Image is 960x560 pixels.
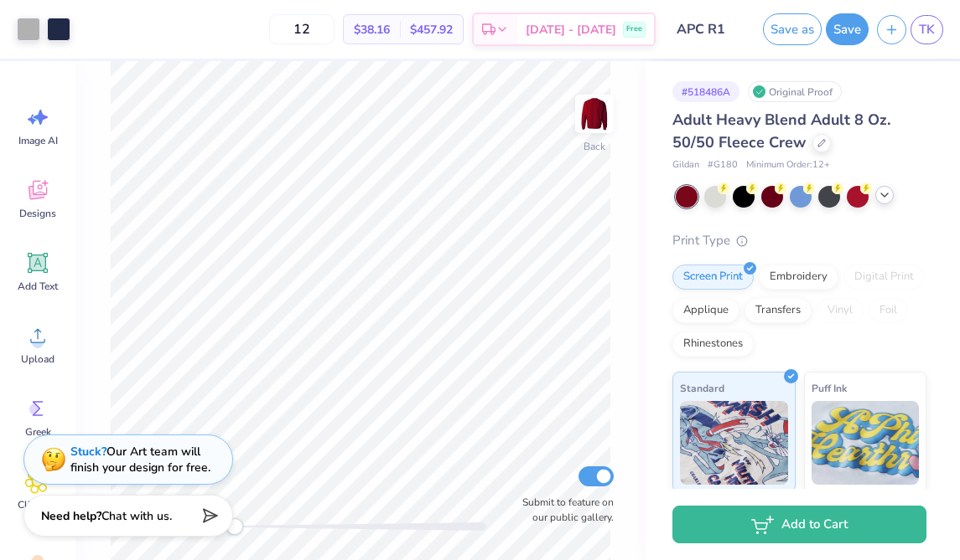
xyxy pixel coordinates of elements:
[101,508,172,524] span: Chat with us.
[672,158,699,172] span: Gildan
[817,298,864,323] div: Vinyl
[19,207,56,220] span: Designs
[680,379,724,397] span: Standard
[25,425,51,439] span: Greek
[672,331,754,357] div: Rhinestones
[664,13,746,46] input: Untitled Design
[812,401,920,485] img: Puff Ink
[708,158,738,172] span: # G180
[18,280,58,293] span: Add Text
[763,13,822,45] button: Save as
[70,444,106,460] strong: Stuck?
[672,231,926,250] div: Print Type
[672,506,926,543] button: Add to Cart
[226,518,243,535] div: Accessibility label
[584,139,605,154] div: Back
[672,81,739,102] div: # 518486A
[869,298,908,323] div: Foil
[526,21,616,39] span: [DATE] - [DATE]
[10,498,65,525] span: Clipart & logos
[911,15,943,44] a: TK
[672,110,890,152] span: Adult Heavy Blend Adult 8 Oz. 50/50 Fleece Crew
[672,265,754,290] div: Screen Print
[748,81,842,102] div: Original Proof
[812,379,847,397] span: Puff Ink
[919,20,935,39] span: TK
[680,401,788,485] img: Standard
[41,508,101,524] strong: Need help?
[70,444,210,475] div: Our Art team will finish your design for free.
[513,495,614,525] label: Submit to feature on our public gallery.
[746,158,830,172] span: Minimum Order: 12 +
[843,265,925,290] div: Digital Print
[745,298,812,323] div: Transfers
[21,352,54,366] span: Upload
[626,23,642,35] span: Free
[269,14,335,44] input: – –
[759,265,838,290] div: Embroidery
[826,13,869,45] button: Save
[354,21,390,39] span: $38.16
[410,21,453,39] span: $457.92
[18,134,58,147] span: Image AI
[578,97,611,131] img: Back
[672,298,739,323] div: Applique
